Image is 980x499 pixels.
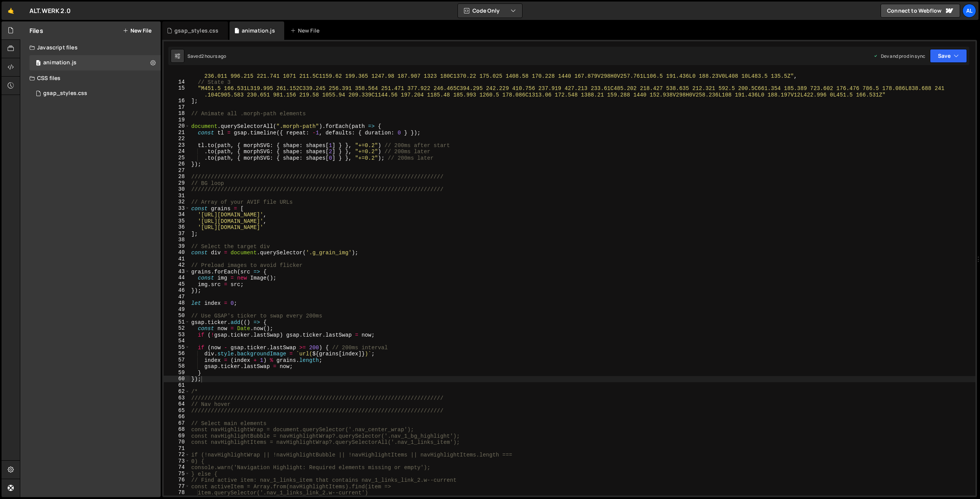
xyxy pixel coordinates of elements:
[20,40,161,55] div: Javascript files
[164,338,190,344] div: 54
[164,426,190,433] div: 68
[164,79,190,85] div: 14
[164,471,190,477] div: 75
[29,26,43,35] h2: Files
[164,193,190,199] div: 31
[164,268,190,275] div: 43
[242,27,275,34] div: animation.js
[164,129,190,136] div: 21
[164,161,190,167] div: 26
[164,85,190,98] div: 15
[290,27,322,34] div: New File
[201,53,226,59] div: 2 hours ago
[164,98,190,104] div: 16
[174,27,218,34] div: gsap_styles.css
[164,148,190,155] div: 24
[164,218,190,224] div: 35
[164,231,190,237] div: 37
[164,262,190,268] div: 42
[164,395,190,401] div: 63
[164,401,190,407] div: 64
[164,173,190,180] div: 28
[164,123,190,129] div: 20
[29,6,71,15] div: ALT.WERK 2.0
[43,59,77,66] div: animation.js
[164,306,190,313] div: 49
[164,243,190,250] div: 39
[164,483,190,490] div: 77
[164,281,190,288] div: 45
[164,224,190,231] div: 36
[164,256,190,262] div: 41
[164,357,190,363] div: 57
[2,2,20,20] a: 🤙
[164,211,190,218] div: 34
[164,382,190,389] div: 61
[164,458,190,465] div: 73
[164,319,190,326] div: 51
[187,53,226,59] div: Saved
[164,489,190,496] div: 78
[36,61,41,67] span: 0
[458,4,522,18] button: Code Only
[164,66,190,79] div: 13
[29,55,161,70] div: 14912/38821.js
[123,28,151,34] button: New File
[164,294,190,300] div: 47
[43,90,87,97] div: gsap_styles.css
[164,445,190,452] div: 71
[164,332,190,338] div: 53
[881,4,960,18] a: Connect to Webflow
[164,155,190,161] div: 25
[164,388,190,395] div: 62
[164,275,190,281] div: 44
[164,142,190,149] div: 23
[164,439,190,445] div: 70
[164,110,190,117] div: 18
[164,464,190,471] div: 74
[164,325,190,332] div: 52
[164,104,190,111] div: 17
[164,376,190,382] div: 60
[164,370,190,376] div: 59
[164,199,190,205] div: 32
[164,344,190,351] div: 55
[164,300,190,306] div: 48
[164,117,190,123] div: 19
[962,4,976,18] a: AL
[20,70,161,86] div: CSS files
[164,136,190,142] div: 22
[164,407,190,414] div: 65
[164,237,190,243] div: 38
[164,312,190,319] div: 50
[164,363,190,370] div: 58
[873,53,925,59] div: Dev and prod in sync
[164,205,190,212] div: 33
[164,433,190,439] div: 69
[164,420,190,427] div: 67
[164,452,190,458] div: 72
[164,186,190,193] div: 30
[164,249,190,256] div: 40
[164,350,190,357] div: 56
[164,414,190,420] div: 66
[164,180,190,187] div: 29
[29,86,161,101] div: 14912/40509.css
[164,477,190,483] div: 76
[164,167,190,174] div: 27
[164,287,190,294] div: 46
[930,49,967,63] button: Save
